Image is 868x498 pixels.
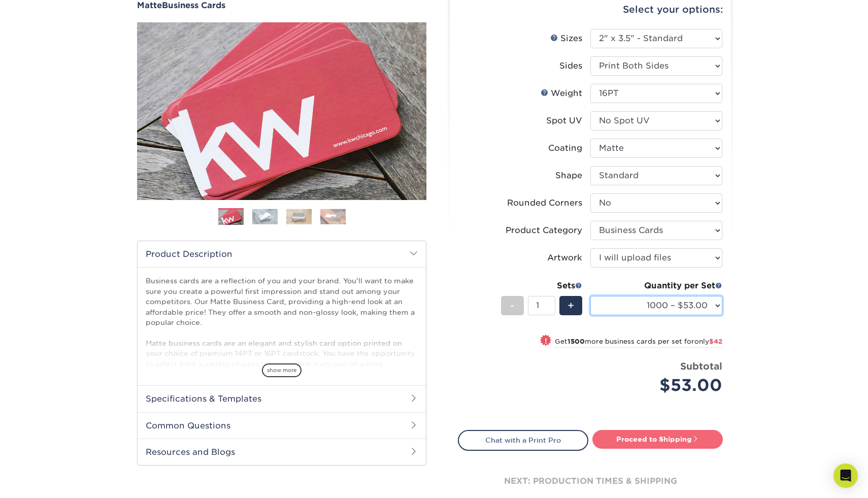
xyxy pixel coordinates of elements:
img: Business Cards 02 [252,209,278,224]
h2: Specifications & Templates [138,385,426,412]
a: MatteBusiness Cards [137,1,426,10]
p: Business cards are a reflection of you and your brand. You'll want to make sure you create a powe... [146,276,418,420]
strong: 1500 [567,338,585,345]
strong: Subtotal [680,360,722,372]
h2: Resources and Blogs [138,439,426,465]
div: Product Category [506,224,582,237]
div: Artwork [547,252,582,264]
div: Spot UV [546,115,582,127]
span: Matte [137,1,162,10]
div: Shape [555,170,582,182]
h1: Business Cards [137,1,426,10]
small: Get more business cards per set for [555,338,722,348]
span: ! [545,336,547,346]
span: - [510,298,515,313]
div: Rounded Corners [507,197,582,209]
span: + [567,298,574,313]
div: $53.00 [598,373,722,397]
img: Business Cards 01 [218,205,244,230]
div: Sides [559,60,582,72]
div: Coating [548,142,582,154]
img: Business Cards 03 [286,209,312,224]
div: Quantity per Set [590,280,722,292]
a: Chat with a Print Pro [458,430,588,450]
a: Proceed to Shipping [592,430,723,448]
h2: Common Questions [138,412,426,439]
iframe: Google Customer Reviews [3,467,86,494]
h2: Product Description [138,241,426,267]
span: only [694,338,722,345]
div: Sets [501,280,582,292]
div: Sizes [550,32,582,45]
span: $42 [709,338,722,345]
img: Business Cards 04 [320,209,346,224]
div: Weight [541,87,582,99]
span: show more [262,363,302,377]
div: Open Intercom Messenger [833,463,858,488]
